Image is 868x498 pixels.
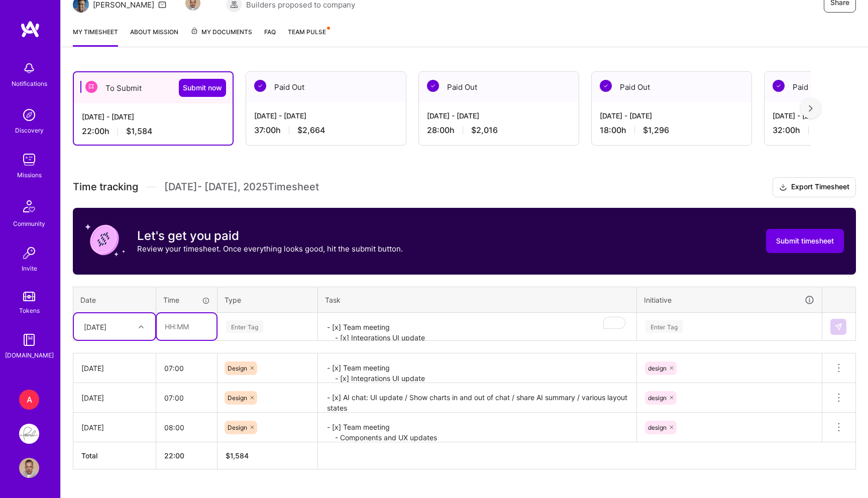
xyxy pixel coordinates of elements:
[218,287,318,313] th: Type
[139,324,144,329] i: icon Chevron
[319,384,635,412] textarea: - [x] AI chat: UI update / Show charts in and out of chat / share AI summary / various layout sta...
[766,229,844,253] button: Submit timesheet
[19,243,39,263] img: Invite
[254,125,398,136] div: 37:00 h
[19,424,39,444] img: Pearl: Product Team
[126,126,152,137] span: $1,584
[15,125,44,136] div: Discovery
[5,350,54,360] div: [DOMAIN_NAME]
[156,385,217,411] input: HH:MM
[156,442,218,469] th: 22:00
[85,220,125,260] img: coin
[22,263,37,274] div: Invite
[190,27,252,47] a: My Documents
[13,218,45,229] div: Community
[23,292,35,301] img: tokens
[288,28,326,36] span: Team Pulse
[156,414,217,441] input: HH:MM
[773,177,856,197] button: Export Timesheet
[427,80,439,92] img: Paid Out
[228,364,247,372] span: Design
[85,81,97,93] img: To Submit
[254,110,398,121] div: [DATE] - [DATE]
[319,314,635,340] textarea: To enrich screen reader interactions, please activate Accessibility in Grammarly extension settings
[73,181,138,193] span: Time tracking
[163,295,210,305] div: Time
[73,27,118,47] a: My timesheet
[288,27,329,47] a: Team Pulse
[643,125,669,136] span: $1,296
[130,27,178,47] a: About Mission
[644,294,815,306] div: Initiative
[17,170,42,180] div: Missions
[246,72,406,102] div: Paid Out
[158,1,166,9] i: icon Mail
[17,390,42,410] a: A
[264,27,276,47] a: FAQ
[73,442,156,469] th: Total
[834,323,842,331] img: Submit
[19,305,40,316] div: Tokens
[17,458,42,478] a: User Avatar
[648,364,667,372] span: design
[226,319,263,334] div: Enter Tag
[19,458,39,478] img: User Avatar
[74,72,233,103] div: To Submit
[73,287,156,313] th: Date
[156,355,217,382] input: HH:MM
[427,110,571,121] div: [DATE] - [DATE]
[318,287,637,313] th: Task
[471,125,498,136] span: $2,016
[157,313,216,340] input: HH:MM
[776,236,834,246] span: Submit timesheet
[427,125,571,136] div: 28:00 h
[137,228,403,243] h3: Let's get you paid
[600,110,743,121] div: [DATE] - [DATE]
[226,451,249,460] span: $ 1,584
[19,58,39,78] img: bell
[164,181,319,193] span: [DATE] - [DATE] , 2025 Timesheet
[228,424,247,431] span: Design
[84,321,106,332] div: [DATE]
[297,125,325,136] span: $2,664
[645,319,683,334] div: Enter Tag
[81,363,148,374] div: [DATE]
[779,182,787,193] i: icon Download
[81,422,148,433] div: [DATE]
[228,394,247,402] span: Design
[254,80,266,92] img: Paid Out
[179,79,226,97] button: Submit now
[419,72,579,102] div: Paid Out
[319,354,635,382] textarea: - [x] Team meeting - [x] Integrations UI update - [x] AI Exec Summary interactions
[20,20,40,38] img: logo
[19,390,39,410] div: A
[19,105,39,125] img: discovery
[190,27,252,38] span: My Documents
[600,80,612,92] img: Paid Out
[82,126,225,137] div: 22:00 h
[183,83,222,93] span: Submit now
[319,414,635,441] textarea: - [x] Team meeting - Components and UX updates - AI chat updates
[592,72,751,102] div: Paid Out
[600,125,743,136] div: 18:00 h
[82,111,225,122] div: [DATE] - [DATE]
[81,393,148,403] div: [DATE]
[19,150,39,170] img: teamwork
[17,424,42,444] a: Pearl: Product Team
[648,424,667,431] span: design
[809,105,813,112] img: right
[19,330,39,350] img: guide book
[773,80,785,92] img: Paid Out
[17,194,41,218] img: Community
[12,78,47,89] div: Notifications
[648,394,667,402] span: design
[137,243,403,254] p: Review your timesheet. Once everything looks good, hit the submit button.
